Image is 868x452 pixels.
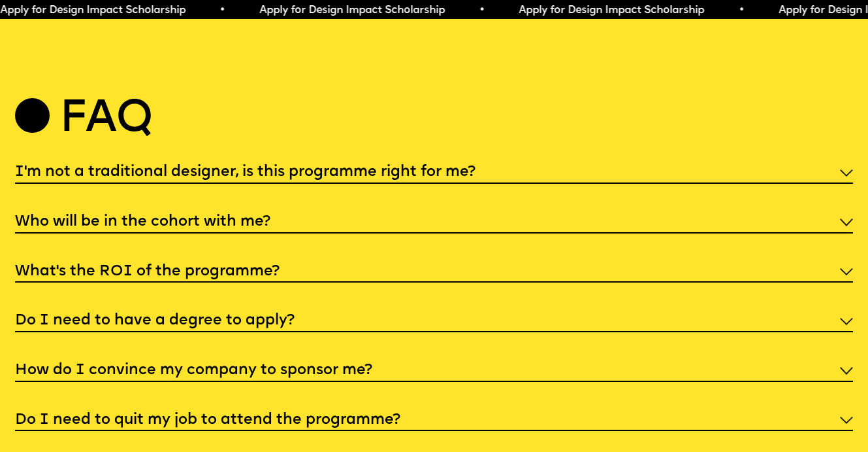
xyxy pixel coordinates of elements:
[219,5,225,16] span: •
[59,101,152,139] h2: Faq
[15,216,270,229] h5: Who will be in the cohort with me?
[739,5,745,16] span: •
[479,5,485,16] span: •
[15,266,280,279] h5: What’s the ROI of the programme?
[15,315,295,328] h5: Do I need to have a degree to apply?
[15,166,475,179] h5: I'm not a traditional designer, is this programme right for me?
[15,364,372,377] h5: How do I convince my company to sponsor me?
[15,414,400,427] h5: Do I need to quit my job to attend the programme?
